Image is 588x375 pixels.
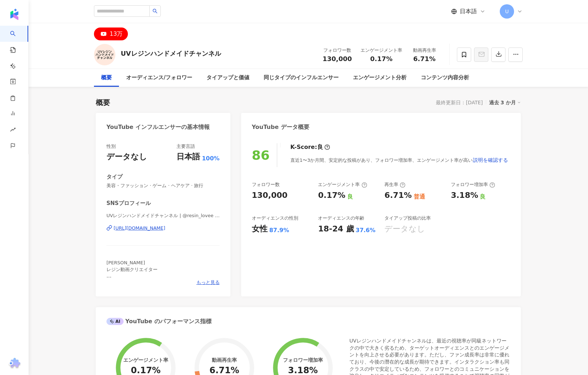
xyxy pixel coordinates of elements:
[123,357,168,363] div: エンゲージメント率
[252,224,268,235] div: 女性
[356,226,376,234] div: 37.6%
[252,190,288,201] div: 130,000
[94,27,128,40] button: 13万
[421,74,469,82] div: コンテンツ内容分析
[317,143,323,151] div: 良
[10,26,24,103] a: search
[106,173,123,181] div: タイプ
[121,49,221,58] div: UVレジンハンドメイドチャンネル
[451,190,478,201] div: 3.18%
[96,97,110,107] div: 概要
[8,358,21,369] img: chrome extension
[318,224,354,235] div: 18-24 歲
[384,224,425,235] div: データなし
[196,279,220,286] span: もっと見る
[318,215,364,221] div: オーディエンスの年齢
[360,47,402,54] div: エンゲージメント率
[252,148,270,162] div: 86
[106,225,220,231] a: [URL][DOMAIN_NAME]
[252,123,309,131] div: YouTube データ概要
[176,143,195,150] div: 主要言語
[269,226,289,234] div: 87.9%
[318,190,345,201] div: 0.17%
[318,181,367,188] div: エンゲージメント率
[473,157,508,163] span: 説明を確認する
[106,182,220,189] span: 美容・ファッション · ゲーム · ヘアケア · 旅行
[264,74,339,82] div: 同じタイプのインフルエンサー
[106,317,211,325] div: YouTube のパフォーマンス指標
[106,143,116,150] div: 性別
[473,153,508,167] button: 説明を確認する
[153,9,158,14] span: search
[451,181,495,188] div: フォロワー増加率
[114,225,165,231] div: [URL][DOMAIN_NAME]
[252,215,298,221] div: オーディエンスの性別
[370,55,392,62] span: 0.17%
[489,98,521,107] div: 過去 3 か月
[106,212,220,219] span: UVレジンハンドメイドチャンネル | @resin_lovee | UCODIq7G3U6pMME4o552SeHA
[106,200,151,207] div: SNSプロフィール
[384,181,405,188] div: 再生率
[505,7,509,15] span: U
[101,74,112,82] div: 概要
[290,153,509,167] div: 直近1〜3か月間、安定的な投稿があり、フォロワー増加率、エンゲージメント率が高い
[176,151,200,162] div: 日本語
[126,74,192,82] div: オーディエンス/フォロワー
[110,29,123,39] div: 13万
[384,215,431,221] div: タイアップ投稿の比率
[323,47,352,54] div: フォロワー数
[10,122,16,139] span: rise
[94,44,115,65] img: KOL Avatar
[283,357,323,363] div: フォロワー増加率
[413,55,435,62] span: 6.71%
[212,357,237,363] div: 動画再生率
[323,55,352,62] span: 130,000
[202,155,219,162] span: 100%
[206,74,249,82] div: タイアップと価値
[353,74,407,82] div: エンゲージメント分析
[106,151,147,162] div: データなし
[290,143,330,151] div: K-Score :
[436,100,483,105] div: 最終更新日：[DATE]
[460,7,477,15] span: 日本語
[106,123,210,131] div: YouTube インフルエンサーの基本情報
[252,181,280,188] div: フォロワー数
[9,9,20,20] img: logo icon
[411,47,438,54] div: 動画再生率
[384,190,412,201] div: 6.71%
[480,193,485,201] div: 良
[414,193,425,201] div: 普通
[106,318,124,325] div: AI
[347,193,353,201] div: 良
